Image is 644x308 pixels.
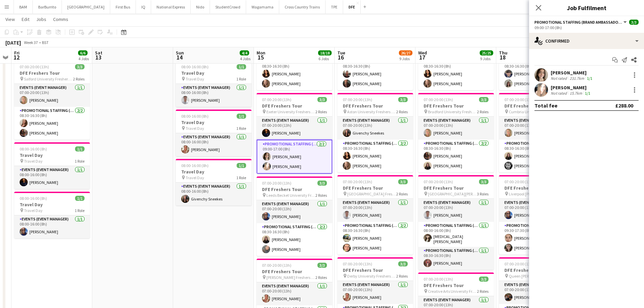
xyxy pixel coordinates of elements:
span: 07:00-20:00 (13h) [504,97,534,102]
span: 2 Roles [396,274,408,279]
h3: DFE Freshers Tour [499,267,575,273]
h3: DFE Freshers Tour [337,267,413,273]
app-card-role: Promotional Staffing (Brand Ambassadors)2/208:30-16:30 (8h)[PERSON_NAME][PERSON_NAME] [418,140,494,172]
button: [GEOGRAPHIC_DATA] [62,0,110,14]
span: 2 Roles [396,109,408,114]
app-card-role: Events (Event Manager)1/107:00-20:00 (13h)[PERSON_NAME] [257,200,332,223]
app-job-card: 07:00-20:00 (13h)3/3DFE Freshers Tour Leeds Becket University Freshers Fair2 RolesEvents (Event M... [257,176,332,256]
a: Edit [19,15,32,24]
span: 07:00-20:00 (13h) [20,64,49,69]
app-card-role: Promotional Staffing (Brand Ambassadors)1/108:30-16:30 (8h)[PERSON_NAME] [418,247,494,270]
app-job-card: 07:00-20:00 (13h)3/3DFE Freshers Tour Liverpool [PERSON_NAME] University Freshers Fair2 RolesEven... [499,175,575,255]
h3: DFE Freshers Tour [337,103,413,109]
div: Confirmed [529,33,644,49]
span: Jobs [36,16,46,22]
app-card-role: Promotional Staffing (Brand Ambassadors)2/208:30-16:30 (8h)[PERSON_NAME][PERSON_NAME] [14,107,90,140]
div: Not rated [551,76,568,81]
span: Sat [95,50,102,56]
div: 07:00-20:00 (13h)3/3DFE Freshers Tour Salford University Freshers Fair2 RolesEvents (Event Manage... [14,60,90,140]
span: Comms [53,16,68,22]
span: 08:00-16:00 (8h) [20,146,47,151]
span: 2 Roles [315,193,327,198]
h3: DFE Freshers Tour [257,103,332,109]
span: Queen [PERSON_NAME] University Freshers Fair [509,274,558,279]
div: 07:00-20:00 (13h)3/3DFE Freshers Tour Exeter University Freshers Fair2 RolesEvents (Event Manager... [257,93,332,174]
app-job-card: 07:00-20:00 (13h)3/3DFE Freshers Tour Cumbria University Freshers Fair2 RolesEvents (Event Manage... [499,93,575,172]
h3: DFE Freshers Tour [257,186,332,192]
span: 07:00-20:00 (13h) [262,263,291,268]
app-card-role: Events (Event Manager)1/108:00-16:00 (8h)[PERSON_NAME] [14,215,90,238]
span: 2 Roles [396,191,408,196]
span: 07:00-20:00 (13h) [262,97,291,102]
app-card-role: Promotional Staffing (Brand Ambassadors)2/208:30-16:30 (8h)[PERSON_NAME][PERSON_NAME] [337,57,413,90]
span: 15 [256,53,265,61]
span: 1/1 [237,114,246,119]
h3: Travel Day [14,152,90,158]
div: 08:00-16:00 (8h)1/1Travel Day Travel Day1 RoleEvents (Event Manager)1/108:00-16:00 (8h)Givenchy S... [176,159,252,206]
span: 1/1 [75,196,85,201]
span: 3/3 [479,179,488,184]
app-card-role: Promotional Staffing (Brand Ambassadors)2/208:30-16:30 (8h)[PERSON_NAME][PERSON_NAME] [337,222,413,255]
span: 07:00-20:00 (13h) [504,179,534,184]
app-card-role: Events (Event Manager)1/107:00-20:00 (13h)[PERSON_NAME] [257,282,332,305]
span: 08:00-16:00 (8h) [181,163,209,168]
button: Wagamama [246,0,279,14]
span: [GEOGRAPHIC_DATA] Freshers Fair [347,191,396,196]
h3: DFE Freshers Tour [418,185,494,191]
div: 4 Jobs [240,56,251,61]
app-card-role: Events (Event Manager)1/107:00-20:00 (13h)[PERSON_NAME] [499,281,575,304]
button: StudentCrowd [210,0,246,14]
span: 18 [498,53,507,61]
app-card-role: Events (Event Manager)1/107:00-20:00 (13h)Givenchy Sneekes [337,117,413,140]
span: 3/3 [317,97,327,102]
app-job-card: 07:00-20:00 (13h)3/3DFE Freshers Tour [GEOGRAPHIC_DATA] Freshers Fair2 RolesEvents (Event Manager... [337,175,413,255]
div: 08:00-16:00 (8h)1/1Travel Day Travel Day1 RoleEvents (Event Manager)1/108:00-16:00 (8h)[PERSON_NAME] [14,192,90,238]
span: 08:00-16:00 (8h) [181,64,209,69]
span: 3/3 [75,64,85,69]
app-card-role: Events (Event Manager)1/107:00-20:00 (13h)[PERSON_NAME] [337,281,413,304]
div: £288.00 [615,102,633,109]
span: Fri [14,50,20,56]
span: Wed [418,50,427,56]
h3: Travel Day [176,70,252,76]
span: 07:00-20:00 (13h) [424,277,453,282]
span: 14 [175,53,184,61]
span: Creative Arts University Freshers Fair [428,289,477,294]
app-job-card: 07:00-20:00 (13h)3/3DFE Freshers Tour [GEOGRAPHIC_DATA][PERSON_NAME][DEMOGRAPHIC_DATA] Freshers F... [418,175,494,270]
button: IQ [136,0,151,14]
span: 3/3 [317,181,327,186]
h3: DFE Freshers Tour [499,185,575,191]
app-job-card: 07:00-20:00 (13h)3/3DFE Freshers Tour Aston University Freshers Fair2 RolesEvents (Event Manager)... [337,93,413,172]
span: 3/3 [317,263,327,268]
span: 07:00-20:00 (13h) [343,179,372,184]
a: Comms [50,15,71,24]
span: 12 [13,53,20,61]
span: 18/18 [318,50,332,55]
h3: Travel Day [176,169,252,175]
span: 07:00-20:00 (13h) [424,97,453,102]
div: 08:00-16:00 (8h)1/1Travel Day Travel Day1 RoleEvents (Event Manager)1/108:00-16:00 (8h)[PERSON_NAME] [176,110,252,156]
div: Not rated [551,91,568,96]
button: Cross Country Trains [279,0,326,14]
span: 3/3 [398,97,408,102]
app-card-role: Events (Event Manager)1/107:00-20:00 (13h)[PERSON_NAME] [257,117,332,140]
app-card-role: Events (Event Manager)1/107:00-20:00 (13h)[PERSON_NAME] [499,199,575,222]
span: Sun [176,50,184,56]
span: 3/3 [398,261,408,266]
app-card-role: Promotional Staffing (Brand Ambassadors)1/108:00-16:00 (8h)[MEDICAL_DATA][PERSON_NAME] [418,222,494,247]
span: 1 Role [75,159,85,164]
a: View [3,15,18,24]
span: 07:00-20:00 (13h) [504,261,534,266]
span: 2 Roles [315,275,327,280]
span: 1 Role [236,175,246,180]
span: 3/3 [629,20,639,25]
app-skills-label: 1/1 [585,91,590,96]
span: Bradford University Freshers Fair [428,109,477,114]
div: 07:00-20:00 (13h)3/3DFE Freshers Tour Bradford University Freshers Fair2 RolesEvents (Event Manag... [418,93,494,172]
span: 07:00-20:00 (13h) [262,181,291,186]
app-card-role: Events (Event Manager)1/108:00-16:00 (8h)[PERSON_NAME] [176,84,252,107]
